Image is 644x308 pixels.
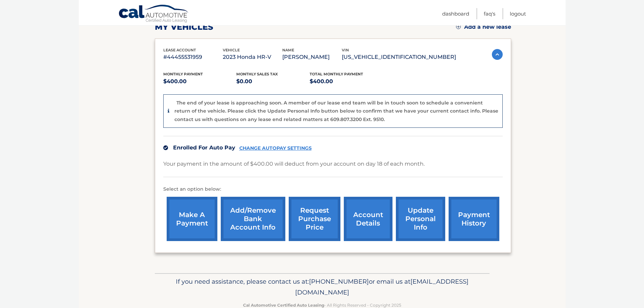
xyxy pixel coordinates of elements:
[310,72,363,76] span: Total Monthly Payment
[163,77,237,86] p: $400.00
[243,303,324,308] strong: Cal Automotive Certified Auto Leasing
[396,197,445,241] a: update personal info
[309,278,369,285] span: [PHONE_NUMBER]
[118,4,189,24] a: Cal Automotive
[282,52,342,62] p: [PERSON_NAME]
[155,22,213,32] h2: my vehicles
[456,24,461,29] img: add.svg
[223,48,240,52] span: vehicle
[510,8,526,19] a: Logout
[223,52,282,62] p: 2023 Honda HR-V
[236,72,278,76] span: Monthly sales Tax
[221,197,285,241] a: Add/Remove bank account info
[282,48,294,52] span: name
[163,72,203,76] span: Monthly Payment
[236,77,310,86] p: $0.00
[239,145,312,151] a: CHANGE AUTOPAY SETTINGS
[310,77,383,86] p: $400.00
[163,48,196,52] span: lease account
[484,8,495,19] a: FAQ's
[163,52,223,62] p: #44455531959
[174,100,498,122] p: The end of your lease is approaching soon. A member of our lease end team will be in touch soon t...
[173,144,235,151] span: Enrolled For Auto Pay
[342,48,349,52] span: vin
[295,278,469,296] span: [EMAIL_ADDRESS][DOMAIN_NAME]
[342,52,456,62] p: [US_VEHICLE_IDENTIFICATION_NUMBER]
[449,197,499,241] a: payment history
[344,197,392,241] a: account details
[163,185,503,193] p: Select an option below:
[163,159,425,169] p: Your payment in the amount of $400.00 will deduct from your account on day 18 of each month.
[456,24,511,30] a: Add a new lease
[159,276,485,298] p: If you need assistance, please contact us at: or email us at
[163,145,168,150] img: check.svg
[167,197,217,241] a: make a payment
[289,197,340,241] a: request purchase price
[442,8,469,19] a: Dashboard
[492,49,503,60] img: accordion-active.svg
